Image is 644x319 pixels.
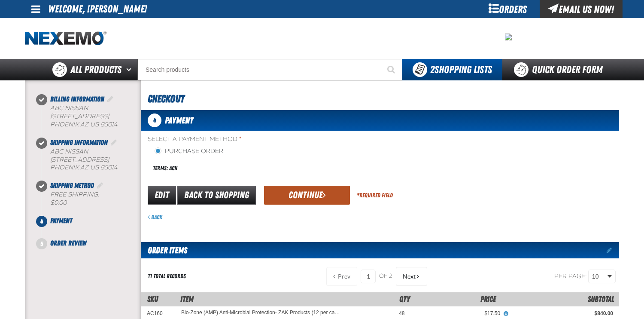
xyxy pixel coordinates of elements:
[50,217,72,225] span: Payment
[25,31,106,46] a: Home
[399,294,410,304] span: Qty
[512,310,613,317] div: $840.00
[148,93,184,105] span: Checkout
[96,181,104,190] a: Edit Shipping Method
[25,31,106,46] img: Nexemo logo
[50,164,79,171] span: PHOENIX
[90,121,99,128] span: US
[148,159,380,178] div: Terms: ACH
[50,191,141,207] div: Free Shipping:
[50,239,86,247] span: Order Review
[148,135,380,144] span: Select a Payment Method
[148,186,176,205] a: Edit
[148,214,162,221] a: Back
[50,156,109,163] span: [STREET_ADDRESS]
[148,272,186,280] div: 11 total records
[430,64,434,76] strong: 2
[505,34,512,40] img: 6c89d53df96a7429cba9ff7e661053d5.png
[50,113,109,120] span: [STREET_ADDRESS]
[588,294,614,304] span: Subtotal
[264,186,350,205] button: Continue
[42,238,141,248] li: Order Review. Step 5 of 5. Not Completed
[50,121,79,128] span: PHOENIX
[123,59,137,80] button: Open All Products pages
[50,138,108,147] span: Shipping Information
[403,273,416,280] span: Next Page
[42,94,141,138] li: Billing Information. Step 1 of 5. Completed
[36,216,47,227] span: 4
[109,138,118,147] a: Edit Shipping Information
[402,59,502,80] button: You have 2 Shopping Lists. Open to view details
[181,310,341,316] a: Bio-Zone (AMP) Anti-Microbial Protection- ZAK Products (12 per case)
[417,310,501,317] div: $17.50
[50,95,104,103] span: Billing Information
[80,164,88,171] span: AZ
[141,242,187,258] h2: Order Items
[430,64,492,76] span: Shopping Lists
[50,104,88,112] span: ABC NISSAN
[502,59,619,80] a: Quick Order Form
[592,272,606,281] span: 10
[35,94,141,248] nav: Checkout steps. Current step is Payment. Step 4 of 5
[70,62,122,77] span: All Products
[180,294,194,304] span: Item
[480,294,496,304] span: Price
[500,310,511,318] button: View All Prices for Bio-Zone (AMP) Anti-Microbial Protection- ZAK Products (12 per case)
[147,294,158,304] a: SKU
[50,199,67,206] strong: $0.00
[357,191,393,199] div: Required Field
[137,59,402,80] input: Search
[106,95,115,103] a: Edit Billing Information
[50,181,94,190] span: Shipping Method
[379,273,392,280] span: of 2
[396,267,427,286] button: Next Page
[100,164,117,171] bdo: 85014
[80,121,88,128] span: AZ
[155,147,223,156] label: Purchase Order
[42,181,141,216] li: Shipping Method. Step 3 of 5. Completed
[148,113,161,127] span: 4
[607,247,619,253] a: Edit items
[36,238,47,249] span: 5
[42,216,141,238] li: Payment. Step 4 of 5. Not Completed
[155,147,161,154] input: Purchase Order
[100,121,117,128] bdo: 85014
[165,115,193,126] span: Payment
[554,272,587,279] span: Per page:
[42,138,141,181] li: Shipping Information. Step 2 of 5. Completed
[361,270,376,283] input: Current page number
[177,186,256,205] a: Back to Shopping
[381,59,402,80] button: Start Searching
[90,164,99,171] span: US
[50,148,88,155] span: ABC NISSAN
[399,310,404,316] span: 48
